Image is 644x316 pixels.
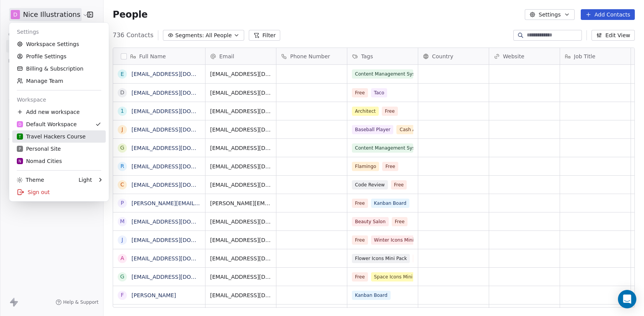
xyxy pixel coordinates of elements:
[12,106,106,118] div: Add new workspace
[12,26,106,38] div: Settings
[12,75,106,87] a: Manage Team
[17,120,77,128] div: Default Workspace
[17,176,44,184] div: Theme
[12,38,106,50] a: Workspace Settings
[79,176,92,184] div: Light
[12,186,106,198] div: Sign out
[19,146,21,151] span: P
[17,157,62,165] div: Nomad Cities
[12,50,106,63] a: Profile Settings
[17,145,61,153] div: Personal Site
[18,121,21,127] span: D
[12,94,106,106] div: Workspace
[18,158,21,164] span: N
[17,133,85,140] div: Travel Hackers Course
[12,63,106,75] a: Billing & Subscription
[19,133,21,139] span: T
